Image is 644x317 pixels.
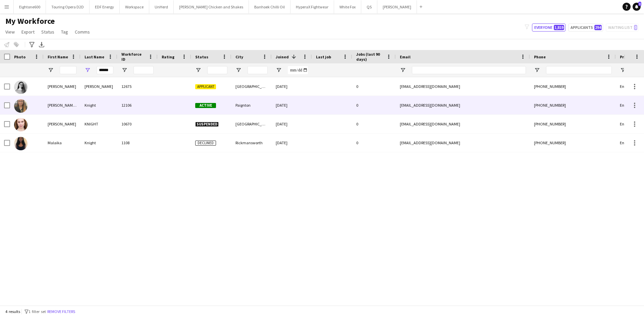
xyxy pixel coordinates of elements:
div: KNIGHT [80,115,117,133]
a: Tag [58,28,71,36]
span: Tag [61,29,68,35]
button: Open Filter Menu [534,67,540,73]
button: Open Filter Menu [400,67,406,73]
div: [EMAIL_ADDRESS][DOMAIN_NAME] [396,96,530,114]
div: [PHONE_NUMBER] [530,134,616,152]
div: Rickmansworth [231,134,272,152]
button: Touring Opera D2D [46,0,90,13]
span: Declined [195,141,216,146]
span: View [5,29,15,35]
a: Status [39,28,57,36]
span: Photo [14,54,25,59]
button: Everyone1,819 [532,23,566,32]
span: Joined [276,54,289,59]
img: Stephanie Louise Knight [14,99,28,113]
img: Malaika Knight [14,137,28,150]
div: Malaika [44,134,80,152]
span: Active [195,103,216,108]
span: Rating [162,54,174,59]
span: First Name [48,54,68,59]
div: 0 [352,96,396,114]
div: 0 [352,77,396,96]
span: 294 [594,25,602,30]
div: Knight [80,96,117,114]
div: [EMAIL_ADDRESS][DOMAIN_NAME] [396,115,530,133]
input: Last Name Filter Input [97,66,113,74]
div: 0 [352,134,396,152]
span: City [235,54,243,59]
button: HyperaX Fightwear [290,0,334,13]
button: Applicants294 [568,23,603,32]
div: 0 [352,115,396,133]
button: Open Filter Menu [85,67,91,73]
a: Export [19,28,37,36]
button: Workspace [120,0,149,13]
div: [DATE] [272,96,312,114]
input: Email Filter Input [412,66,526,74]
span: Profile [620,54,633,59]
div: [PHONE_NUMBER] [530,77,616,96]
span: 1 filter set [29,309,46,314]
input: City Filter Input [248,66,268,74]
div: [PHONE_NUMBER] [530,115,616,133]
span: Export [21,29,35,35]
div: Paignton [231,96,272,114]
div: 10670 [117,115,158,133]
button: Open Filter Menu [620,67,626,73]
div: [DATE] [272,134,312,152]
a: 3 [633,3,641,11]
button: Open Filter Menu [235,67,241,73]
input: Workforce ID Filter Input [133,66,154,74]
span: Last Name [85,54,104,59]
div: [GEOGRAPHIC_DATA] [231,77,272,96]
span: Last job [316,54,331,59]
img: Eloise McKnight [14,81,28,94]
button: Open Filter Menu [195,67,201,73]
img: CARRIE-LOUISE KNIGHT [14,118,28,131]
div: [EMAIL_ADDRESS][DOMAIN_NAME] [396,134,530,152]
button: QS [361,0,377,13]
span: 1,819 [554,25,564,30]
a: View [3,28,17,36]
div: [PERSON_NAME] [80,77,117,96]
span: Comms [75,29,90,35]
div: [GEOGRAPHIC_DATA] [231,115,272,133]
button: White Fox [334,0,361,13]
button: [PERSON_NAME] [377,0,417,13]
button: [PERSON_NAME] Chicken and Shakes [174,0,249,13]
span: 3 [638,2,641,6]
span: My Workforce [5,16,55,26]
div: 1108 [117,134,158,152]
a: Comms [72,28,93,36]
div: [DATE] [272,115,312,133]
div: 12106 [117,96,158,114]
button: Open Filter Menu [121,67,127,73]
span: Suspended [195,122,219,127]
span: Jobs (last 90 days) [356,52,384,62]
input: Joined Filter Input [288,66,308,74]
div: [PERSON_NAME] [44,115,80,133]
app-action-btn: Advanced filters [28,41,36,49]
input: Phone Filter Input [546,66,612,74]
button: Open Filter Menu [276,67,282,73]
span: Status [195,54,208,59]
button: UnHerd [149,0,174,13]
span: Applicant [195,84,216,89]
div: [EMAIL_ADDRESS][DOMAIN_NAME] [396,77,530,96]
div: [DATE] [272,77,312,96]
span: Phone [534,54,546,59]
input: First Name Filter Input [60,66,76,74]
button: Open Filter Menu [48,67,54,73]
div: [PHONE_NUMBER] [530,96,616,114]
button: EDF Energy [90,0,120,13]
div: [PERSON_NAME] [PERSON_NAME] [44,96,80,114]
button: Remove filters [46,308,76,315]
div: [PERSON_NAME] [44,77,80,96]
button: Banhoek Chilli Oil [249,0,290,13]
button: Eightone600 [14,0,46,13]
span: Email [400,54,411,59]
input: Status Filter Input [207,66,227,74]
div: 12675 [117,77,158,96]
span: Workforce ID [121,52,146,62]
app-action-btn: Export XLSX [38,41,46,49]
